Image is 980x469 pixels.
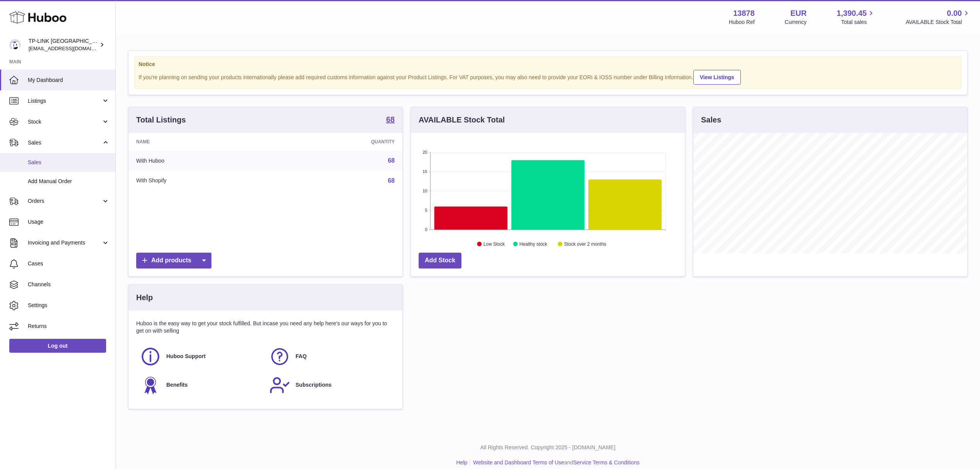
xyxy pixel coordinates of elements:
a: 68 [386,116,395,125]
span: Returns [28,323,110,330]
span: Stock [28,118,101,126]
span: Total sales [841,19,875,26]
span: FAQ [296,353,307,360]
p: All Rights Reserved. Copyright 2025 - [DOMAIN_NAME] [122,444,974,451]
span: Channels [28,281,110,288]
span: Benefits [166,381,188,389]
text: Stock over 2 months [564,241,606,247]
a: Service Terms & Conditions [573,459,640,466]
a: 68 [388,177,395,184]
span: Sales [28,159,110,166]
span: Invoicing and Payments [28,239,101,246]
span: Cases [28,260,110,267]
strong: EUR [790,8,806,19]
span: Sales [28,139,101,146]
h3: Sales [701,115,721,125]
text: Healthy stock [519,241,547,247]
span: Add Manual Order [28,178,110,185]
span: Orders [28,197,101,205]
div: TP-LINK [GEOGRAPHIC_DATA], SOCIEDAD LIMITADA [29,37,98,52]
th: Name [128,133,276,151]
div: Huboo Ref [729,19,755,26]
p: Huboo is the easy way to get your stock fulfilled. But incase you need any help here's our ways f... [136,320,395,335]
span: [EMAIL_ADDRESS][DOMAIN_NAME] [29,45,113,51]
a: 68 [388,157,395,164]
strong: 68 [386,116,395,123]
a: Help [456,459,468,466]
strong: Notice [139,61,957,68]
a: Add products [136,253,211,268]
a: Add Stock [419,253,461,268]
a: Website and Dashboard Terms of Use [473,459,564,466]
a: Huboo Support [140,346,262,367]
h3: Help [136,292,153,303]
span: Usage [28,218,110,226]
td: With Shopify [128,171,276,191]
text: 0 [425,227,427,232]
text: 20 [422,150,427,155]
a: View Listings [693,70,741,85]
text: 5 [425,208,427,212]
text: Low Stock [483,241,505,247]
a: Subscriptions [269,375,391,396]
a: Log out [9,339,106,353]
div: Currency [785,19,807,26]
span: Subscriptions [296,381,331,389]
text: 10 [422,189,427,193]
a: 0.00 AVAILABLE Stock Total [906,8,971,26]
h3: AVAILABLE Stock Total [419,115,505,125]
strong: 13878 [733,8,755,19]
th: Quantity [276,133,402,151]
span: Huboo Support [166,353,206,360]
span: My Dashboard [28,76,110,84]
div: If you're planning on sending your products internationally please add required customs informati... [139,69,957,85]
li: and [470,459,639,466]
a: 1,390.45 Total sales [837,8,876,26]
span: Settings [28,302,110,309]
a: FAQ [269,346,391,367]
img: internalAdmin-13878@internal.huboo.com [9,39,21,51]
span: 1,390.45 [837,8,867,19]
span: 0.00 [947,8,962,19]
span: AVAILABLE Stock Total [906,19,971,26]
td: With Huboo [128,151,276,171]
text: 15 [422,169,427,174]
span: Listings [28,97,101,105]
a: Benefits [140,375,262,396]
h3: Total Listings [136,115,186,125]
